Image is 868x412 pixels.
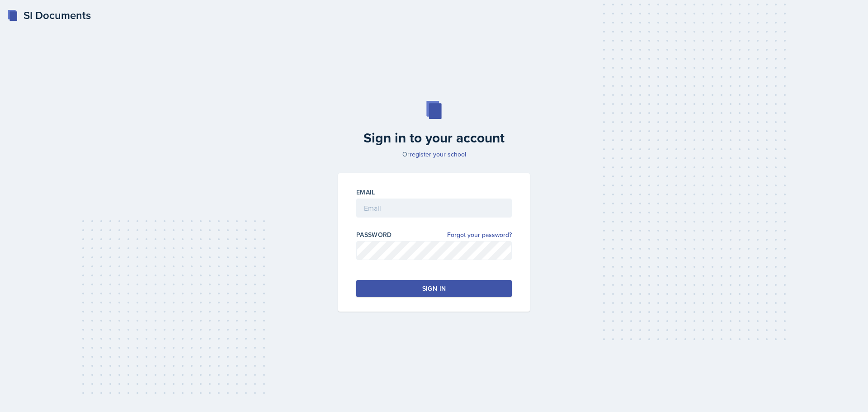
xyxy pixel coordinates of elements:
label: Password [356,230,392,239]
input: Email [356,199,512,218]
button: Sign in [356,280,512,297]
a: SI Documents [7,7,91,24]
label: Email [356,188,375,197]
p: Or [333,150,535,159]
div: Sign in [422,284,446,293]
a: Forgot your password? [447,230,512,240]
a: register your school [410,150,466,159]
h2: Sign in to your account [333,130,535,146]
